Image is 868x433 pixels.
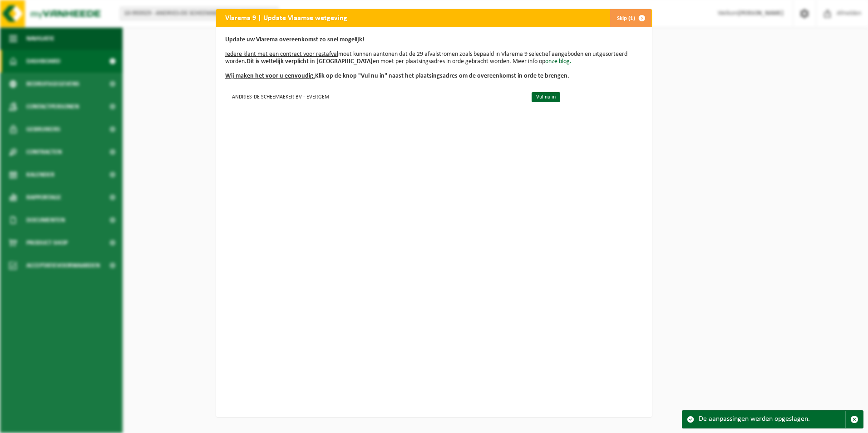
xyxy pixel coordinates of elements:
[225,36,643,80] p: moet kunnen aantonen dat de 29 afvalstromen zoals bepaald in Vlarema 9 selectief aangeboden en ui...
[545,58,572,65] a: onze blog.
[225,36,365,43] b: Update uw Vlarema overeenkomst zo snel mogelijk!
[225,51,338,58] u: Iedere klant met een contract voor restafval
[247,58,373,65] b: Dit is wettelijk verplicht in [GEOGRAPHIC_DATA]
[225,73,315,79] u: Wij maken het voor u eenvoudig.
[532,92,560,102] a: Vul nu in
[216,9,356,26] h2: Vlarema 9 | Update Vlaamse wetgeving
[225,89,524,104] td: ANDRIES-DE SCHEEMAEKER BV - EVERGEM
[225,73,569,79] b: Klik op de knop "Vul nu in" naast het plaatsingsadres om de overeenkomst in orde te brengen.
[610,9,651,27] button: Skip (1)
